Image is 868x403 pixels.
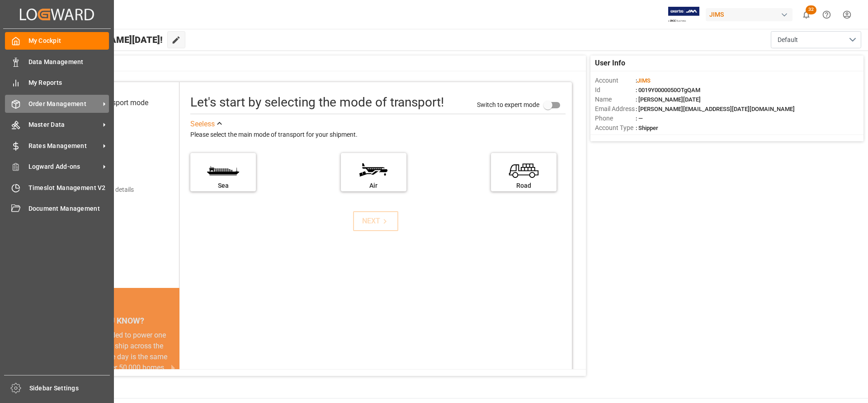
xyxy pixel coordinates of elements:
[636,125,658,131] span: : Shipper
[28,204,109,213] span: Document Management
[495,181,552,190] div: Road
[668,7,699,23] img: Exertis%20JAM%20-%20Email%20Logo.jpg_1722504956.jpg
[38,31,163,48] span: Hello [PERSON_NAME][DATE]!
[60,330,169,395] div: The energy needed to power one large container ship across the ocean in a single day is the same ...
[195,181,251,190] div: Sea
[28,162,100,171] span: Logward Add-ons
[706,8,793,21] div: JIMS
[636,106,795,112] span: : [PERSON_NAME][EMAIL_ADDRESS][DATE][DOMAIN_NAME]
[595,76,636,85] span: Account
[595,123,636,133] span: Account Type
[190,93,444,112] div: Let's start by selecting the mode of transport!
[28,183,109,193] span: Timeslot Management V2
[345,181,402,190] div: Air
[28,36,109,46] span: My Cockpit
[636,96,701,103] span: : [PERSON_NAME][DATE]
[28,78,109,88] span: My Reports
[771,31,861,48] button: open menu
[796,5,816,25] button: show 32 new notifications
[28,99,100,109] span: Order Management
[636,115,643,122] span: : —
[477,101,539,108] span: Switch to expert mode
[5,32,109,50] a: My Cockpit
[190,119,215,130] div: See less
[636,87,700,93] span: : 0019Y0000050OTgQAM
[190,130,566,140] div: Please select the main mode of transport for your shipment.
[29,384,110,393] span: Sidebar Settings
[49,311,179,330] div: DID YOU KNOW?
[28,141,100,151] span: Rates Management
[636,77,651,84] span: :
[595,95,636,104] span: Name
[353,211,398,231] button: NEXT
[28,120,100,130] span: Master Data
[362,216,390,227] div: NEXT
[5,74,109,92] a: My Reports
[595,85,636,95] span: Id
[595,104,636,114] span: Email Address
[5,53,109,70] a: Data Management
[5,200,109,218] a: Document Management
[595,114,636,123] span: Phone
[816,5,837,25] button: Help Center
[778,35,798,45] span: Default
[706,6,796,23] button: JIMS
[5,179,109,196] a: Timeslot Management V2
[595,58,625,69] span: User Info
[806,5,816,14] span: 32
[28,57,109,67] span: Data Management
[637,77,651,84] span: JIMS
